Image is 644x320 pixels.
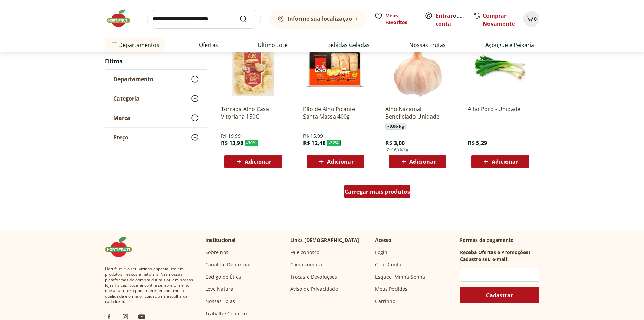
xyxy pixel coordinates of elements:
a: Alho Poró - Unidade [468,105,532,120]
button: Carrinho [523,11,539,27]
span: Adicionar [492,159,518,164]
span: R$ 3,00 [385,139,405,147]
a: Como comprar [290,261,325,268]
span: Marca [113,114,130,121]
a: Criar conta [436,12,473,28]
span: Departamento [113,76,153,83]
a: Esqueci Minha Senha [375,273,425,280]
a: Comprar Novamente [483,12,515,28]
p: Formas de pagamento [460,237,539,244]
a: Torrada Alho Casa Vitoriana 150G [221,105,286,120]
span: Adicionar [245,159,271,164]
b: Informe sua localização [288,15,352,22]
a: Carregar mais produtos [344,185,410,201]
a: Ofertas [199,41,218,49]
h3: Cadastre seu e-mail: [460,256,509,263]
a: Login [375,249,388,256]
span: R$ 12,48 [303,139,326,147]
span: Categoria [113,95,140,102]
span: - 22 % [327,140,341,146]
p: Institucional [205,237,236,244]
img: Alho Poró - Unidade [468,35,532,100]
button: Categoria [105,89,207,108]
span: ~ 0,06 kg [385,123,405,130]
img: Hortifruti [105,237,139,257]
a: Leve Natural [205,286,235,292]
a: Bebidas Geladas [327,41,370,49]
button: Adicionar [307,155,364,168]
button: Submit Search [239,15,256,23]
h3: Receba Ofertas e Promoções! [460,249,530,256]
img: Hortifruti [105,8,139,29]
span: Hortifruti é o seu vizinho especialista em produtos frescos e naturais. Nas nossas plataformas de... [105,266,195,304]
a: Açougue e Peixaria [485,41,534,49]
a: Trocas e Devoluções [290,273,337,280]
button: Adicionar [389,155,446,168]
p: Links [DEMOGRAPHIC_DATA] [290,237,360,244]
a: Nossas Lojas [205,298,235,305]
span: R$ 49,99/Kg [385,147,408,152]
h2: Filtros [105,54,207,68]
a: Nossas Frutas [409,41,446,49]
a: Fale conosco [290,249,320,256]
span: Departamentos [110,37,159,53]
span: - 30 % [245,140,258,146]
span: R$ 5,29 [468,139,487,147]
button: Cadastrar [460,287,539,303]
span: ou [436,12,466,28]
span: Adicionar [327,159,353,164]
a: Meus Pedidos [375,286,408,292]
span: Carregar mais produtos [345,189,410,194]
span: Adicionar [409,159,436,164]
a: Canal de Denúncias [205,261,252,268]
button: Marca [105,108,207,127]
a: Aviso de Privacidade [290,286,338,292]
button: Departamento [105,70,207,89]
span: 0 [534,16,537,22]
a: Código de Ética [205,273,241,280]
button: Adicionar [471,155,529,168]
a: Alho Nacional Beneficiado Unidade [385,105,450,120]
a: Carrinho [375,298,395,305]
a: Trabalhe Conosco [205,310,247,317]
span: Preço [113,134,128,141]
span: R$ 15,99 [303,132,323,139]
span: R$ 13,98 [221,139,243,147]
button: Adicionar [224,155,282,168]
a: Último Lote [258,41,288,49]
span: R$ 19,99 [221,132,241,139]
a: Entrar [436,12,453,19]
a: Sobre nós [205,249,228,256]
span: Cadastrar [486,292,513,298]
span: Meus Favoritos [385,12,417,26]
img: Torrada Alho Casa Vitoriana 150G [221,35,286,100]
input: search [147,10,261,29]
button: Informe sua localização [269,10,366,29]
p: Acesso [375,237,392,244]
a: Criar Conta [375,261,402,268]
a: Pão de Alho Picante Santa Massa 400g [303,105,368,120]
button: Preço [105,128,207,147]
a: Meus Favoritos [374,12,417,26]
img: Pão de Alho Picante Santa Massa 400g [303,35,368,100]
img: Alho Nacional Beneficiado Unidade [385,35,450,100]
button: Menu [110,37,118,53]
